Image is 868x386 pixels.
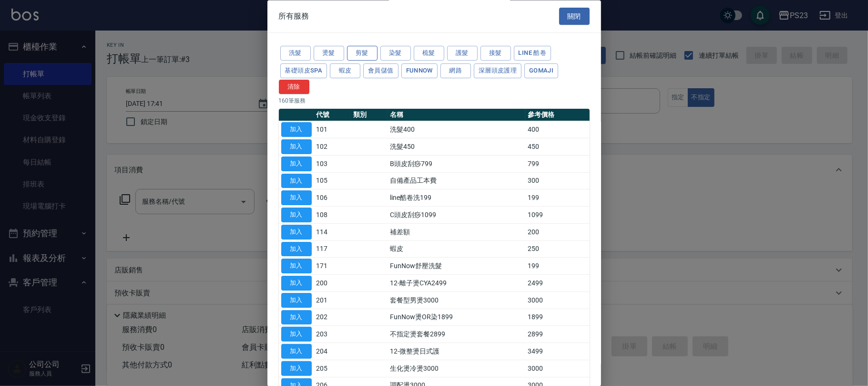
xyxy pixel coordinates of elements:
[314,292,351,309] td: 201
[388,109,525,122] th: 名稱
[514,46,551,61] button: LINE 酷卷
[388,156,525,173] td: B頭皮刮痧799
[279,80,309,94] button: 清除
[281,259,312,274] button: 加入
[281,310,312,325] button: 加入
[281,293,312,308] button: 加入
[314,360,351,377] td: 205
[280,63,327,78] button: 基礎頭皮SPA
[388,138,525,156] td: 洗髮450
[314,224,351,241] td: 114
[525,121,589,138] td: 400
[281,191,312,206] button: 加入
[388,189,525,207] td: line酷卷洗199
[525,189,589,207] td: 199
[314,46,344,61] button: 燙髮
[281,327,312,342] button: 加入
[281,140,312,155] button: 加入
[281,276,312,291] button: 加入
[388,258,525,275] td: FunNow舒壓洗髮
[347,46,378,61] button: 剪髮
[279,97,590,105] p: 160 筆服務
[440,63,471,78] button: 網路
[281,208,312,223] button: 加入
[525,343,589,360] td: 3499
[525,309,589,326] td: 1899
[314,173,351,190] td: 105
[388,360,525,377] td: 生化燙冷燙3000
[525,292,589,309] td: 3000
[388,207,525,224] td: C頭皮刮痧1099
[314,207,351,224] td: 108
[388,326,525,343] td: 不指定燙套餐2899
[447,46,478,61] button: 護髮
[351,109,388,122] th: 類別
[525,360,589,377] td: 3000
[388,343,525,360] td: 12-微整燙日式護
[314,138,351,156] td: 102
[314,109,351,122] th: 代號
[281,156,312,171] button: 加入
[525,138,589,156] td: 450
[314,121,351,138] td: 101
[388,224,525,241] td: 補差額
[525,275,589,292] td: 2499
[281,344,312,359] button: 加入
[525,224,589,241] td: 200
[525,326,589,343] td: 2899
[281,242,312,257] button: 加入
[388,121,525,138] td: 洗髮400
[474,63,521,78] button: 深層頭皮護理
[525,241,589,258] td: 250
[280,46,311,61] button: 洗髮
[525,156,589,173] td: 799
[314,156,351,173] td: 103
[314,189,351,207] td: 106
[281,174,312,188] button: 加入
[314,241,351,258] td: 117
[480,46,511,61] button: 接髮
[388,173,525,190] td: 自備產品工本費
[525,109,589,122] th: 參考價格
[314,275,351,292] td: 200
[363,63,398,78] button: 會員儲值
[401,63,438,78] button: FUNNOW
[314,326,351,343] td: 203
[314,309,351,326] td: 202
[281,123,312,137] button: 加入
[281,361,312,376] button: 加入
[314,343,351,360] td: 204
[281,225,312,240] button: 加入
[414,46,444,61] button: 梳髮
[380,46,411,61] button: 染髮
[525,207,589,224] td: 1099
[314,258,351,275] td: 171
[525,173,589,190] td: 300
[388,275,525,292] td: 12-離子燙CYA2499
[388,241,525,258] td: 蝦皮
[330,63,360,78] button: 蝦皮
[388,309,525,326] td: FunNow燙OR染1899
[279,11,309,21] span: 所有服務
[388,292,525,309] td: 套餐型男燙3000
[525,258,589,275] td: 199
[524,63,558,78] button: Gomaji
[559,8,590,25] button: 關閉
